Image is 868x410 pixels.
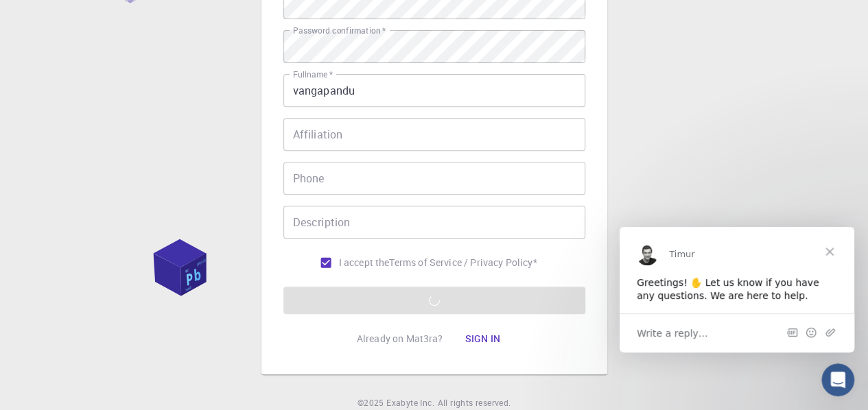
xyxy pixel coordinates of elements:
a: Terms of Service / Privacy Policy* [389,256,537,269]
span: I accept the [339,256,390,269]
p: Already on Mat3ra? [357,332,443,346]
iframe: Intercom live chat message [620,227,854,352]
span: Exabyte Inc. [386,397,434,408]
iframe: Intercom live chat [821,363,854,396]
p: Terms of Service / Privacy Policy * [389,256,537,269]
span: © 2025 [357,396,386,410]
label: Password confirmation [293,25,386,36]
span: All rights reserved. [437,396,511,410]
a: Exabyte Inc. [386,396,434,410]
label: Fullname [293,69,333,80]
button: Sign in [454,325,511,352]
